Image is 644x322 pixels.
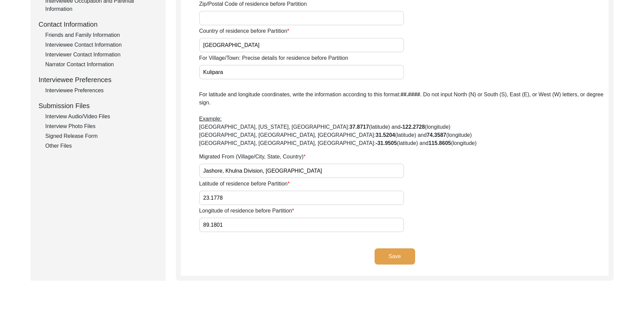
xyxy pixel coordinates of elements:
[401,124,425,130] b: -122.2728
[350,124,369,130] b: 37.8717
[401,92,420,97] b: ##.####
[45,60,158,69] div: Narrator Contact Information
[375,248,415,265] button: Save
[427,132,446,138] b: 74.3587
[45,31,158,39] div: Friends and Family Information
[39,19,158,29] div: Contact Information
[45,113,158,121] div: Interview Audio/Video Files
[428,140,451,146] b: 115.8605
[199,180,290,188] label: Latitude of residence before Partition
[199,153,306,161] label: Migrated From (Village/City, State, Country)
[39,101,158,111] div: Submission Files
[199,27,289,35] label: Country of residence before Partition
[199,54,348,62] label: For Village/Town: Precise details for residence before Partition
[45,41,158,49] div: Interviewee Contact Information
[45,132,158,140] div: Signed Release Form
[199,116,222,122] span: Example:
[45,86,158,95] div: Interviewee Preferences
[199,91,609,147] p: For latitude and longitude coordinates, write the information according to this format: . Do not ...
[45,142,158,150] div: Other Files
[376,140,397,146] b: -31.9505
[45,122,158,130] div: Interview Photo Files
[45,51,158,59] div: Interviewer Contact Information
[376,132,395,138] b: 31.5204
[199,207,294,215] label: Longitude of residence before Partition
[39,75,158,85] div: Interviewee Preferences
